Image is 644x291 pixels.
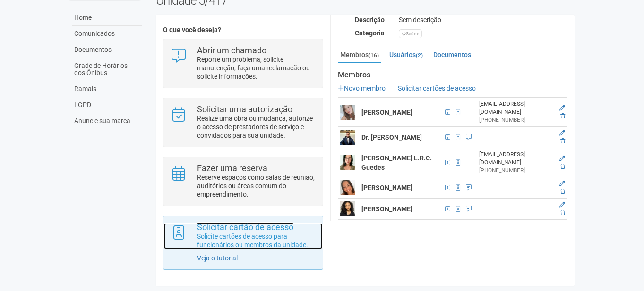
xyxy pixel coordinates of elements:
strong: Descrição [355,16,385,24]
a: Editar membro [559,155,565,162]
a: Novo membro [338,84,386,92]
p: Solicite cartões de acesso para funcionários ou membros da unidade. [197,232,316,249]
p: Reporte um problema, solicite manutenção, faça uma reclamação ou solicite informações. [197,55,316,81]
small: (2) [416,52,423,58]
a: Abrir um chamado Reporte um problema, solicite manutenção, faça uma reclamação ou solicite inform... [171,46,316,81]
p: Realize uma obra ou mudança, autorize o acesso de prestadores de serviço e convidados para sua un... [197,114,316,140]
strong: Solicitar uma autorização [197,104,292,114]
a: Comunicados [72,26,142,42]
div: [PHONE_NUMBER] [479,166,551,175]
h4: O que você deseja? [163,26,323,33]
a: Grade de Horários dos Ônibus [72,58,142,81]
strong: [PERSON_NAME] [361,205,412,213]
a: Membros(16) [338,48,381,63]
p: Reserve espaços como salas de reunião, auditórios ou áreas comum do empreendimento. [197,173,316,199]
a: Excluir membro [560,113,565,119]
a: Veja o tutorial [197,254,238,262]
a: Solicitar uma autorização Realize uma obra ou mudança, autorize o acesso de prestadores de serviç... [171,105,316,140]
strong: [PERSON_NAME] [361,108,412,116]
a: Documentos [431,48,473,62]
strong: Abrir um chamado [197,45,266,55]
strong: Membros [338,71,567,79]
a: Editar membro [559,180,565,187]
a: Home [72,10,142,26]
a: Excluir membro [560,188,565,195]
div: [PHONE_NUMBER] [479,116,551,124]
img: user.png [340,180,355,195]
a: Fazer uma reserva Reserve espaços como salas de reunião, auditórios ou áreas comum do empreendime... [171,164,316,199]
strong: [PERSON_NAME] L.R.C. Guedes [361,154,432,171]
a: Ramais [72,81,142,97]
strong: Fazer uma reserva [197,163,267,173]
div: [EMAIL_ADDRESS][DOMAIN_NAME] [479,100,551,116]
a: Documentos [72,42,142,58]
div: [EMAIL_ADDRESS][DOMAIN_NAME] [479,150,551,166]
div: Saúde [399,29,422,38]
a: Solicitar cartões de acesso [392,84,476,92]
a: Solicitar cartão de acesso Solicite cartões de acesso para funcionários ou membros da unidade. [171,223,316,249]
strong: Dr. [PERSON_NAME] [361,133,422,141]
a: Editar membro [559,105,565,111]
a: Excluir membro [560,163,565,170]
a: LGPD [72,97,142,113]
small: (16) [369,52,379,58]
img: user.png [340,105,355,120]
a: Editar membro [559,130,565,136]
img: user.png [340,155,355,170]
img: user.png [340,130,355,145]
a: Usuários(2) [387,48,425,62]
a: Editar membro [559,201,565,208]
img: user.png [340,201,355,216]
a: Excluir membro [560,138,565,144]
a: Excluir membro [560,209,565,216]
div: Sem descrição [392,16,575,24]
strong: [PERSON_NAME] [361,184,412,191]
strong: Categoria [355,29,385,37]
strong: Solicitar cartão de acesso [197,222,293,232]
a: Anuncie sua marca [72,113,142,129]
